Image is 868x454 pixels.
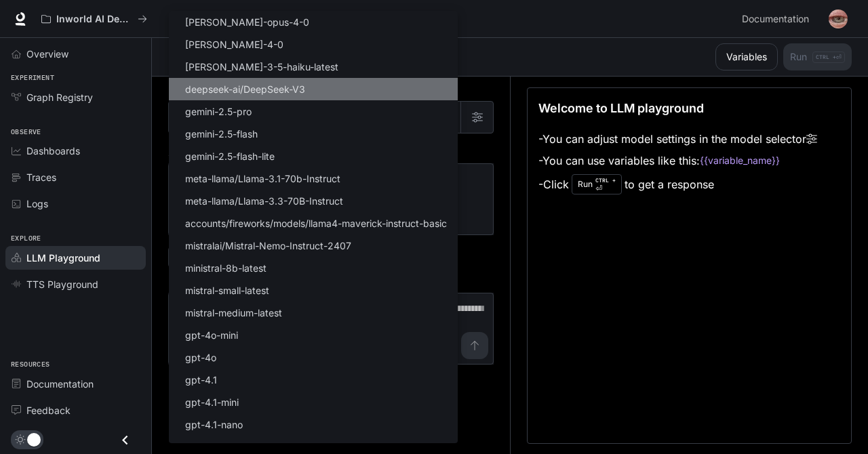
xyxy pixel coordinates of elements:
[185,283,269,297] p: mistral-small-latest
[185,373,217,387] p: gpt-4.1
[185,37,283,51] p: [PERSON_NAME]-4-0
[185,171,340,186] p: meta-llama/Llama-3.1-70b-Instruct
[185,440,210,454] p: gpt-5
[185,216,447,230] p: accounts/fireworks/models/llama4-maverick-instruct-basic
[185,239,351,253] p: mistralai/Mistral-Nemo-Instruct-2407
[185,82,305,96] p: deepseek-ai/DeepSeek-V3
[185,60,338,74] p: [PERSON_NAME]-3-5-haiku-latest
[185,306,282,320] p: mistral-medium-latest
[185,104,252,119] p: gemini-2.5-pro
[185,15,309,29] p: [PERSON_NAME]-opus-4-0
[185,328,238,342] p: gpt-4o-mini
[185,350,216,365] p: gpt-4o
[185,395,239,409] p: gpt-4.1-mini
[185,417,243,432] p: gpt-4.1-nano
[185,127,258,141] p: gemini-2.5-flash
[185,149,275,163] p: gemini-2.5-flash-lite
[185,194,343,208] p: meta-llama/Llama-3.3-70B-Instruct
[185,261,267,275] p: ministral-8b-latest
